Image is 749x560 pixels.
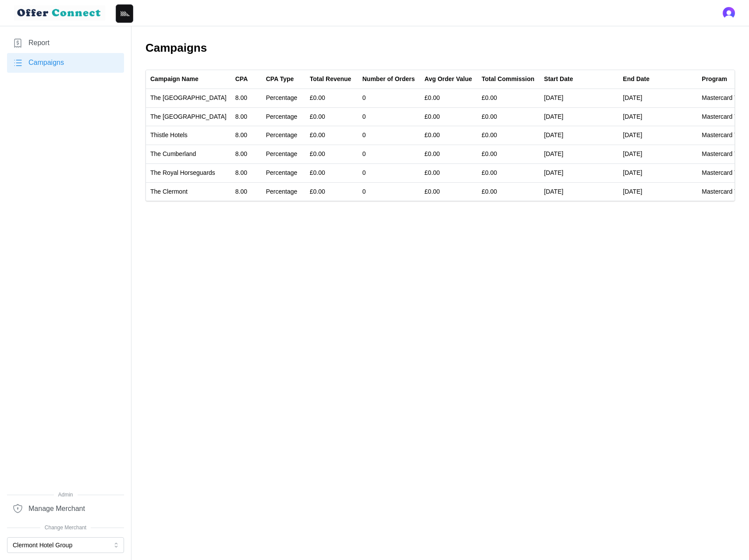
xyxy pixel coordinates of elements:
[477,89,540,108] td: £0.00
[266,74,294,84] div: CPA Type
[305,182,358,201] td: £0.00
[623,74,650,84] div: End Date
[477,107,540,126] td: £0.00
[540,126,618,145] td: [DATE]
[7,53,124,73] a: Campaigns
[305,126,358,145] td: £0.00
[425,74,472,84] div: Avg Order Value
[231,145,262,164] td: 8.00
[358,182,420,201] td: 0
[146,40,735,56] h2: Campaigns
[540,145,618,164] td: [DATE]
[618,163,697,182] td: [DATE]
[14,5,105,21] img: loyalBe Logo
[262,89,305,108] td: Percentage
[262,163,305,182] td: Percentage
[358,107,420,126] td: 0
[146,89,231,108] td: The [GEOGRAPHIC_DATA]
[28,57,64,68] span: Campaigns
[540,182,618,201] td: [DATE]
[146,107,231,126] td: The [GEOGRAPHIC_DATA]
[7,499,124,518] a: Manage Merchant
[146,163,231,182] td: The Royal Horseguards
[358,145,420,164] td: 0
[540,163,618,182] td: [DATE]
[231,126,262,145] td: 8.00
[540,107,618,126] td: [DATE]
[362,74,415,84] div: Number of Orders
[618,145,697,164] td: [DATE]
[231,182,262,201] td: 8.00
[420,182,477,201] td: £0.00
[7,491,124,499] span: Admin
[618,126,697,145] td: [DATE]
[305,145,358,164] td: £0.00
[28,38,50,49] span: Report
[310,74,351,84] div: Total Revenue
[618,107,697,126] td: [DATE]
[262,182,305,201] td: Percentage
[231,107,262,126] td: 8.00
[702,74,727,84] div: Program
[544,74,573,84] div: Start Date
[477,145,540,164] td: £0.00
[482,74,534,84] div: Total Commission
[305,107,358,126] td: £0.00
[540,89,618,108] td: [DATE]
[262,126,305,145] td: Percentage
[420,107,477,126] td: £0.00
[477,182,540,201] td: £0.00
[358,126,420,145] td: 0
[477,126,540,145] td: £0.00
[146,126,231,145] td: Thistle Hotels
[7,537,124,553] button: Clermont Hotel Group
[358,163,420,182] td: 0
[420,145,477,164] td: £0.00
[477,163,540,182] td: £0.00
[262,107,305,126] td: Percentage
[723,7,735,19] button: Open user button
[231,163,262,182] td: 8.00
[146,182,231,201] td: The Clermont
[7,524,124,532] span: Change Merchant
[235,74,248,84] div: CPA
[618,182,697,201] td: [DATE]
[305,163,358,182] td: £0.00
[305,89,358,108] td: £0.00
[7,33,124,53] a: Report
[420,126,477,145] td: £0.00
[150,74,199,84] div: Campaign Name
[420,89,477,108] td: £0.00
[358,89,420,108] td: 0
[420,163,477,182] td: £0.00
[723,7,735,19] img: 's logo
[618,89,697,108] td: [DATE]
[262,145,305,164] td: Percentage
[146,145,231,164] td: The Cumberland
[28,503,85,514] span: Manage Merchant
[231,89,262,108] td: 8.00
